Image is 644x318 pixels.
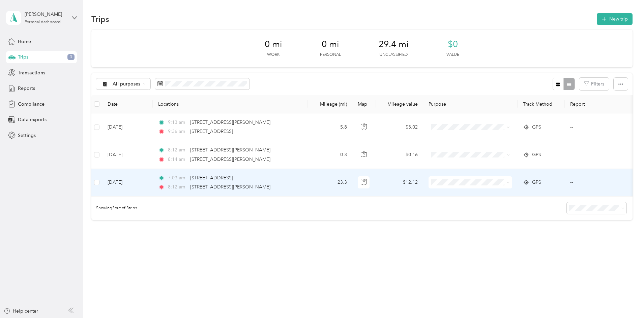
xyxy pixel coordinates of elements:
span: Compliance [18,101,45,108]
span: [STREET_ADDRESS][PERSON_NAME] [190,156,270,162]
span: $0 [448,39,458,50]
iframe: Everlance-gr Chat Button Frame [606,280,644,318]
span: 9:13 am [168,119,187,126]
span: GPS [532,151,541,158]
span: Home [18,38,31,45]
td: -- [565,113,626,141]
td: $0.16 [376,141,423,169]
td: $12.12 [376,169,423,197]
span: [STREET_ADDRESS] [190,129,233,134]
td: $3.02 [376,113,423,141]
th: Map [352,95,376,113]
span: [STREET_ADDRESS][PERSON_NAME] [190,184,270,190]
td: [DATE] [102,113,153,141]
button: Help center [4,308,38,315]
span: 3 [67,54,75,60]
span: 29.4 mi [379,39,409,50]
h1: Trips [91,15,109,23]
span: [STREET_ADDRESS][PERSON_NAME] [190,147,270,153]
span: Data exports [18,116,47,123]
span: 8:14 am [168,156,187,163]
button: Filters [579,78,609,90]
th: Track Method [518,95,565,113]
p: Work [267,52,280,58]
span: [STREET_ADDRESS][PERSON_NAME] [190,119,270,125]
td: -- [565,169,626,197]
td: [DATE] [102,169,153,197]
div: [PERSON_NAME] [25,11,67,18]
span: Trips [18,54,28,61]
span: 0 mi [322,39,339,50]
span: 9:36 am [168,128,187,135]
span: 8:12 am [168,183,187,191]
span: Showing 3 out of 3 trips [91,205,137,211]
th: Purpose [423,95,518,113]
span: GPS [532,179,541,186]
span: All purposes [113,82,141,86]
span: 0 mi [265,39,282,50]
span: [STREET_ADDRESS] [190,175,233,181]
th: Mileage (mi) [308,95,352,113]
span: Settings [18,132,36,139]
th: Date [102,95,153,113]
span: Transactions [18,69,45,76]
span: Reports [18,85,35,92]
button: New trip [597,13,633,25]
th: Locations [153,95,308,113]
p: Unclassified [379,52,408,58]
span: 7:03 am [168,174,187,182]
p: Value [446,52,459,58]
td: [DATE] [102,141,153,169]
span: 8:12 am [168,146,187,154]
td: 0.3 [308,141,352,169]
th: Report [565,95,626,113]
p: Personal [320,52,341,58]
th: Mileage value [376,95,423,113]
span: GPS [532,123,541,131]
td: 5.8 [308,113,352,141]
td: -- [565,141,626,169]
td: 23.3 [308,169,352,197]
div: Personal dashboard [25,20,61,24]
